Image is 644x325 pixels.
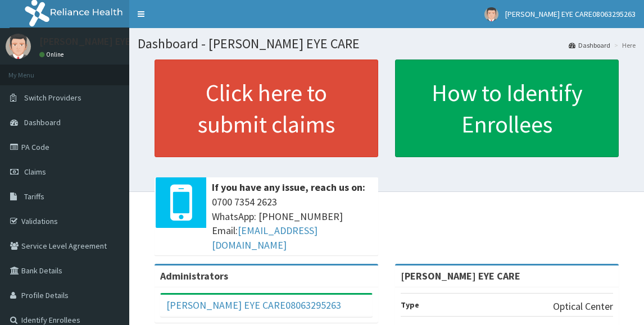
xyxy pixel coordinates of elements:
[24,117,61,127] span: Dashboard
[212,224,318,251] a: [EMAIL_ADDRESS][DOMAIN_NAME]
[6,34,31,59] img: User Image
[138,36,636,51] h1: Dashboard - [PERSON_NAME] EYE CARE
[39,36,210,47] p: [PERSON_NAME] EYE CARE08063295263
[155,59,378,157] a: Click here to submit claims
[166,299,341,312] a: [PERSON_NAME] EYE CARE08063295263
[401,300,419,310] b: Type
[611,40,636,50] li: Here
[395,59,619,157] a: How to Identify Enrollees
[39,51,66,58] a: Online
[24,93,81,103] span: Switch Providers
[24,191,44,202] span: Tariffs
[212,181,365,194] b: If you have any issue, reach us on:
[24,167,46,177] span: Claims
[553,299,613,314] p: Optical Center
[160,269,228,282] b: Administrators
[401,269,520,282] strong: [PERSON_NAME] EYE CARE
[212,195,373,253] span: 0700 7354 2623 WhatsApp: [PHONE_NUMBER] Email:
[569,40,610,50] a: Dashboard
[484,7,498,21] img: User Image
[505,9,636,19] span: [PERSON_NAME] EYE CARE08063295263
